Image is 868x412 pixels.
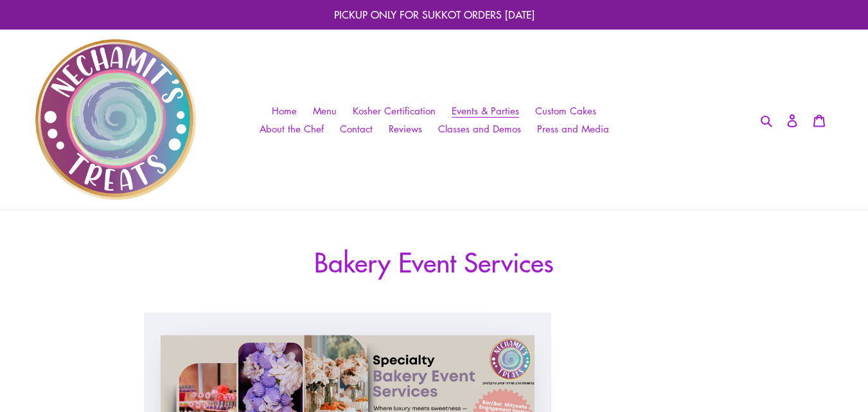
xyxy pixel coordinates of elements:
[313,104,337,118] span: Menu
[531,120,616,138] a: Press and Media
[438,122,521,136] span: Classes and Demos
[306,102,343,120] a: Menu
[340,122,373,136] span: Contact
[529,102,603,120] a: Custom Cakes
[333,120,379,138] a: Contact
[353,104,436,118] span: Kosher Certification
[535,104,596,118] span: Custom Cakes
[537,122,609,136] span: Press and Media
[382,120,429,138] a: Reviews
[265,102,303,120] a: Home
[389,122,422,136] span: Reviews
[253,120,330,138] a: About the Chef
[432,120,527,138] a: Classes and Demos
[346,102,442,120] a: Kosher Certification
[452,104,519,118] span: Events & Parties
[272,104,297,118] span: Home
[260,122,324,136] span: About the Chef
[35,39,196,200] img: Nechamit&#39;s Treats
[445,102,526,120] a: Events & Parties
[144,246,724,277] h1: Bakery Event Services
